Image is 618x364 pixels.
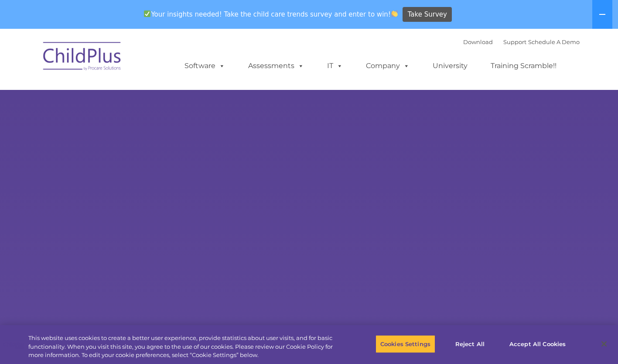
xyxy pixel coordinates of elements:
span: Your insights needed! Take the child care trends survey and enter to win! [140,6,402,23]
font: | [463,38,580,45]
a: Download [463,38,493,45]
button: Reject All [443,335,497,353]
div: This website uses cookies to create a better user experience, provide statistics about user visit... [28,334,340,360]
a: Company [357,57,418,75]
button: Close [594,334,614,354]
a: Software [176,57,234,75]
button: Accept All Cookies [505,335,570,353]
a: Take Survey [403,7,452,22]
a: Training Scramble!! [482,57,565,75]
button: Cookies Settings [376,335,435,353]
a: Support [503,38,526,45]
a: Assessments [239,57,313,75]
img: 👏 [391,10,398,17]
a: University [424,57,476,75]
span: Take Survey [408,7,447,22]
a: Schedule A Demo [528,38,580,45]
img: ChildPlus by Procare Solutions [39,36,126,79]
img: ✅ [144,10,150,17]
a: IT [318,57,352,75]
